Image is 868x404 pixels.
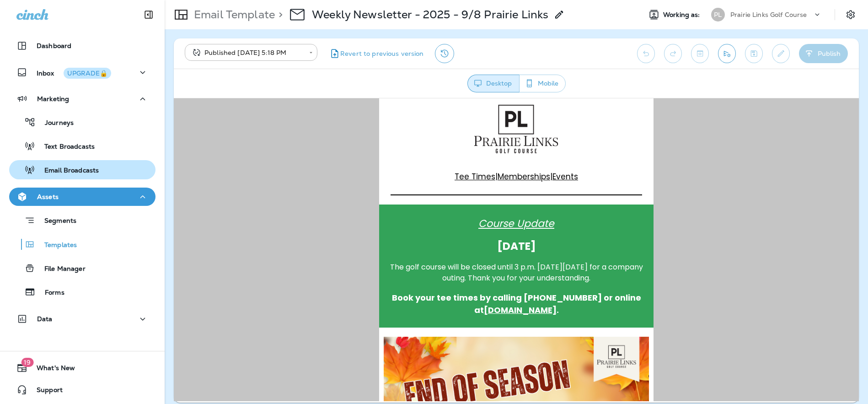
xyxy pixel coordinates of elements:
[305,118,380,132] span: Course Update
[37,95,69,102] p: Marketing
[281,73,321,84] a: Tee Times
[379,73,404,84] a: Events
[37,68,111,77] p: Inbox
[9,63,155,81] button: InboxUPGRADE🔒
[467,75,520,92] button: Desktop
[37,42,71,49] p: Dashboard
[435,44,454,63] button: View Changelog
[21,358,33,367] span: 19
[711,8,725,22] div: PL
[9,282,155,302] button: Forms
[9,359,155,377] button: 19What's New
[663,11,702,19] span: Working as:
[9,90,155,108] button: Marketing
[36,289,64,297] p: Forms
[340,49,424,58] span: Revert to previous version
[216,163,469,185] span: The golf course will be closed until 3 p.m. [DATE][DATE] for a company outing. Thank you for your...
[67,70,107,76] div: UPGRADE🔒
[323,140,362,155] span: [DATE]
[9,310,155,328] button: Data
[9,259,155,278] button: File Manager
[191,48,303,57] div: Published [DATE] 5:18 PM
[9,113,155,132] button: Journeys
[9,37,155,55] button: Dashboard
[36,119,74,128] p: Journeys
[9,188,155,206] button: Assets
[35,265,86,274] p: File Manager
[281,73,404,84] span: | |
[35,217,76,226] p: Segments
[136,5,161,24] button: Collapse Sidebar
[718,44,736,63] button: Send test email
[35,241,77,250] p: Templates
[35,143,95,151] p: Text Broadcasts
[64,68,111,79] button: UPGRADE🔒
[27,386,63,397] span: Support
[325,44,428,63] button: Revert to previous version
[312,8,548,22] p: Weekly Newsletter - 2025 - 9/8 Prairie Links
[37,193,59,200] p: Assets
[9,210,155,230] button: Segments
[324,73,376,84] a: Memberships
[190,8,275,22] p: Email Template
[37,315,53,323] p: Data
[519,75,566,92] button: Mobile
[297,4,388,57] img: Modern-Logo-PLG-Outlined-Dark.png
[275,8,283,22] p: >
[730,11,807,18] p: Prairie Links Golf Course
[842,6,859,23] button: Settings
[9,160,155,179] button: Email Broadcasts
[218,194,467,217] span: Book your tee times by calling [PHONE_NUMBER] or online at .
[9,136,155,156] button: Text Broadcasts
[9,381,155,399] button: Support
[9,235,155,254] button: Templates
[310,206,383,217] a: [DOMAIN_NAME]
[27,364,75,375] span: What's New
[35,167,99,175] p: Email Broadcasts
